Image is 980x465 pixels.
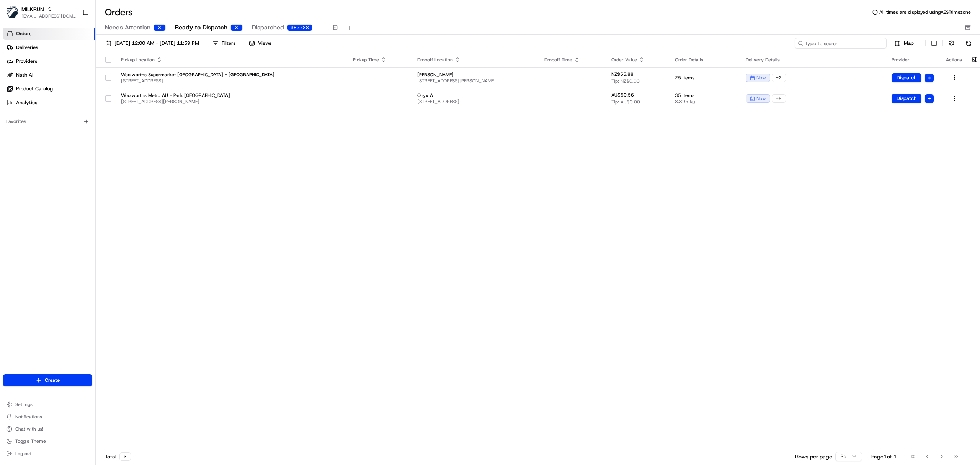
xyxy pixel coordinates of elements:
[3,436,92,447] button: Toggle Theme
[417,98,532,105] span: [STREET_ADDRESS]
[3,41,95,54] a: Deliveries
[611,92,634,98] span: AU$50.56
[121,57,341,63] div: Pickup Location
[105,452,131,461] div: Total
[15,414,42,420] span: Notifications
[611,71,634,77] span: NZ$55.88
[946,57,963,63] div: Actions
[287,24,312,31] div: 387788
[21,5,44,13] button: MILKRUN
[353,57,405,63] div: Pickup Time
[222,40,235,47] div: Filters
[154,24,166,31] div: 3
[105,23,150,32] span: Needs Attention
[3,97,95,109] a: Analytics
[230,24,243,31] div: 3
[15,426,43,432] span: Chat with us!
[3,83,95,95] a: Product Catalog
[611,99,640,105] span: Tip: AU$0.00
[175,23,227,32] span: Ready to Dispatch
[258,40,271,47] span: Views
[45,377,60,384] span: Create
[675,92,733,98] span: 35 items
[3,28,95,40] a: Orders
[3,448,92,459] button: Log out
[252,23,284,32] span: Dispatched
[544,57,599,63] div: Dropoff Time
[245,38,275,49] button: Views
[3,424,92,434] button: Chat with us!
[963,38,974,49] button: Refresh
[121,78,341,84] span: [STREET_ADDRESS]
[675,57,733,63] div: Order Details
[904,40,914,47] span: Map
[756,75,766,81] span: now
[675,98,733,105] span: 8.395 kg
[114,40,199,47] span: [DATE] 12:00 AM - [DATE] 11:59 PM
[892,57,934,63] div: Provider
[3,55,95,67] a: Providers
[772,74,786,82] div: + 2
[746,57,879,63] div: Delivery Details
[3,69,95,81] a: Nash AI
[16,85,53,92] span: Product Catalog
[417,72,532,78] span: [PERSON_NAME]
[890,39,919,48] button: Map
[611,78,640,84] span: Tip: NZ$0.00
[879,9,971,15] span: All times are displayed using AEST timezone
[121,72,341,78] span: Woolworths Supermarket [GEOGRAPHIC_DATA] - [GEOGRAPHIC_DATA]
[16,72,33,79] span: Nash AI
[3,411,92,422] button: Notifications
[15,438,46,444] span: Toggle Theme
[15,450,31,457] span: Log out
[102,38,203,49] button: [DATE] 12:00 AM - [DATE] 11:59 PM
[16,58,37,65] span: Providers
[16,44,38,51] span: Deliveries
[795,453,832,460] p: Rows per page
[121,98,341,105] span: [STREET_ADDRESS][PERSON_NAME]
[417,78,532,84] span: [STREET_ADDRESS][PERSON_NAME]
[611,57,663,63] div: Order Value
[675,75,733,81] span: 25 items
[3,115,92,128] div: Favorites
[15,401,33,408] span: Settings
[892,73,921,82] button: Dispatch
[795,38,887,49] input: Type to search
[119,452,131,461] div: 3
[756,95,766,102] span: now
[3,399,92,410] button: Settings
[121,92,341,98] span: Woolworths Metro AU - Park [GEOGRAPHIC_DATA]
[16,99,37,106] span: Analytics
[871,453,897,460] div: Page 1 of 1
[417,92,532,98] span: Onyx A
[772,94,786,103] div: + 2
[892,94,921,103] button: Dispatch
[417,57,532,63] div: Dropoff Location
[105,6,133,18] h1: Orders
[16,30,31,37] span: Orders
[6,6,18,18] img: MILKRUN
[3,3,79,21] button: MILKRUNMILKRUN[EMAIL_ADDRESS][DOMAIN_NAME]
[3,374,92,386] button: Create
[209,38,239,49] button: Filters
[21,13,76,19] button: [EMAIL_ADDRESS][DOMAIN_NAME]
